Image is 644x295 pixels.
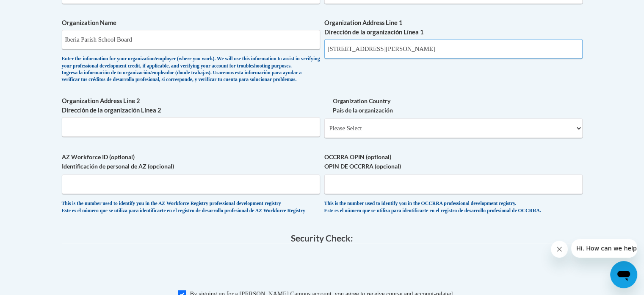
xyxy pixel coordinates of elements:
span: Security Check: [291,233,353,243]
div: This is the number used to identify you in the OCCRRA professional development registry. Este es ... [324,200,583,214]
div: Enter the information for your organization/employer (where you work). We will use this informati... [62,56,320,84]
label: OCCRRA OPIN (optional) OPIN DE OCCRRA (opcional) [324,152,583,171]
iframe: Button to launch messaging window [610,261,637,288]
iframe: Close message [551,241,568,258]
input: Metadata input [62,30,320,49]
input: Metadata input [324,39,583,59]
label: AZ Workforce ID (optional) Identificación de personal de AZ (opcional) [62,152,320,171]
label: Organization Address Line 1 Dirección de la organización Línea 1 [324,18,583,37]
label: Organization Country País de la organización [324,96,583,115]
input: Metadata input [62,117,320,137]
div: This is the number used to identify you in the AZ Workforce Registry professional development reg... [62,200,320,214]
label: Organization Address Line 2 Dirección de la organización Línea 2 [62,96,320,115]
iframe: Message from company [571,239,637,258]
iframe: reCAPTCHA [258,252,387,285]
label: Organization Name [62,18,320,28]
span: Hi. How can we help? [5,6,69,13]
